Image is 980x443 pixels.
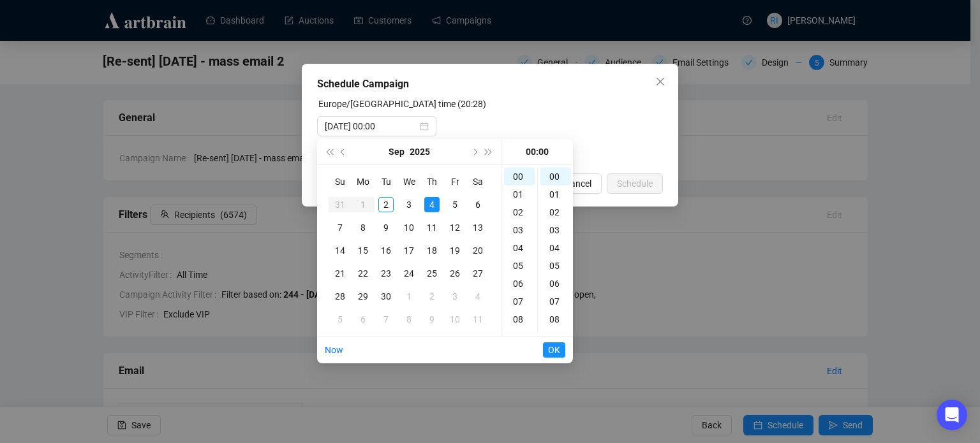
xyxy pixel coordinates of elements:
input: Select date [325,119,417,133]
td: 2025-09-24 [397,262,420,285]
div: 19 [447,243,463,258]
div: 29 [355,289,371,304]
td: 2025-10-10 [443,308,466,331]
div: 8 [355,220,371,235]
td: 2025-09-10 [397,216,420,239]
td: 2025-09-28 [329,285,352,308]
div: 1 [401,289,417,304]
button: OK [543,342,565,358]
button: Cancel [554,173,602,194]
div: 06 [504,275,535,293]
div: 09 [540,328,571,346]
button: Next month (PageDown) [467,139,481,164]
div: 11 [424,220,440,235]
td: 2025-09-16 [375,239,397,262]
div: 06 [540,275,571,293]
td: 2025-09-01 [352,193,375,216]
td: 2025-09-22 [352,262,375,285]
td: 2025-09-05 [443,193,466,216]
td: 2025-09-08 [352,216,375,239]
th: Fr [443,170,466,193]
td: 2025-09-15 [352,239,375,262]
div: 16 [378,243,394,258]
td: 2025-09-09 [375,216,397,239]
th: We [397,170,420,193]
div: 6 [355,312,371,327]
div: 21 [332,266,348,281]
button: Last year (Control + left) [322,139,336,164]
div: 02 [540,203,571,221]
div: 11 [470,312,486,327]
td: 2025-09-02 [375,193,397,216]
div: 00:00 [507,139,568,164]
span: OK [548,338,560,362]
td: 2025-09-20 [466,239,489,262]
div: 01 [504,185,535,203]
div: 5 [332,312,348,327]
div: 10 [401,220,417,235]
div: 6 [470,197,486,212]
div: 26 [447,266,463,281]
button: Previous month (PageUp) [336,139,350,164]
td: 2025-09-17 [397,239,420,262]
div: Schedule Campaign [317,76,663,92]
button: Schedule [607,173,663,194]
div: 7 [332,220,348,235]
td: 2025-10-06 [352,308,375,331]
div: 1 [355,197,371,212]
div: 4 [424,197,440,212]
th: Tu [375,170,397,193]
td: 2025-09-03 [397,193,420,216]
div: 14 [332,243,348,258]
td: 2025-09-26 [443,262,466,285]
a: Now [325,345,343,355]
td: 2025-09-13 [466,216,489,239]
div: 05 [504,257,535,275]
div: 3 [447,289,463,304]
td: 2025-08-31 [329,193,352,216]
div: 7 [378,312,394,327]
div: 9 [424,312,440,327]
td: 2025-10-03 [443,285,466,308]
td: 2025-10-08 [397,308,420,331]
td: 2025-09-25 [420,262,443,285]
button: Choose a year [410,139,430,164]
div: 04 [504,239,535,257]
div: 12 [447,220,463,235]
button: Next year (Control + right) [482,139,496,164]
td: 2025-10-07 [375,308,397,331]
div: 8 [401,312,417,327]
div: 05 [540,257,571,275]
button: Close [650,71,671,92]
td: 2025-09-12 [443,216,466,239]
td: 2025-09-04 [420,193,443,216]
div: 2 [378,197,394,212]
div: 25 [424,266,440,281]
th: Sa [466,170,489,193]
div: 03 [540,221,571,239]
td: 2025-09-06 [466,193,489,216]
td: 2025-09-29 [352,285,375,308]
td: 2025-09-07 [329,216,352,239]
th: Su [329,170,352,193]
div: Open Intercom Messenger [937,400,967,430]
div: 13 [470,220,486,235]
td: 2025-10-09 [420,308,443,331]
td: 2025-10-01 [397,285,420,308]
div: 23 [378,266,394,281]
div: 18 [424,243,440,258]
div: 01 [540,185,571,203]
div: 27 [470,266,486,281]
div: 04 [540,239,571,257]
div: 30 [378,289,394,304]
div: 03 [504,221,535,239]
div: 31 [332,197,348,212]
div: 07 [504,293,535,310]
td: 2025-09-18 [420,239,443,262]
td: 2025-09-30 [375,285,397,308]
div: 5 [447,197,463,212]
div: 28 [332,289,348,304]
div: 3 [401,197,417,212]
div: 24 [401,266,417,281]
td: 2025-09-14 [329,239,352,262]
